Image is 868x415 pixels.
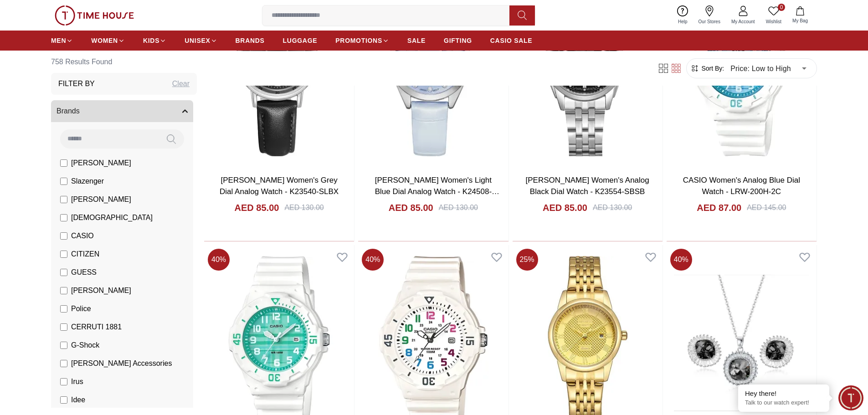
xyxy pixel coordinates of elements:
span: UNISEX [185,36,210,45]
a: WOMEN [91,32,125,49]
a: SALE [407,32,426,49]
span: [PERSON_NAME] [71,158,131,169]
a: PROMOTIONS [335,32,389,49]
input: CERRUTI 1881 [60,323,67,331]
span: Our Stores [695,18,724,25]
h4: AED 87.00 [697,201,741,214]
span: Wishlist [762,18,785,25]
button: Sort By: [690,64,724,73]
a: MEN [51,32,73,49]
h4: AED 85.00 [389,201,433,214]
span: Police [71,303,91,314]
input: CASIO [60,232,67,240]
div: Hey there! [745,389,822,398]
a: [PERSON_NAME] Women's Light Blue Dial Analog Watch - K24508-SLLL [375,176,499,208]
a: 0Wishlist [760,4,787,27]
h3: Filter By [58,78,95,89]
button: Brands [51,100,193,122]
a: Our Stores [693,4,726,27]
input: [DEMOGRAPHIC_DATA] [60,214,67,221]
input: Slazenger [60,178,67,185]
div: AED 145.00 [747,202,786,213]
h4: AED 85.00 [543,201,587,214]
span: [PERSON_NAME] [71,194,131,205]
span: LUGGAGE [283,36,318,45]
a: CASIO SALE [490,32,533,49]
p: Talk to our watch expert! [745,399,822,407]
span: Irus [71,376,83,387]
input: [PERSON_NAME] [60,287,67,294]
span: KIDS [143,36,159,45]
span: 25 % [516,249,538,271]
button: My Bag [787,5,813,26]
input: [PERSON_NAME] Accessories [60,360,67,367]
a: CASIO Women's Analog Blue Dial Watch - LRW-200H-2C [683,176,800,196]
span: [PERSON_NAME] Accessories [71,358,172,369]
span: Brands [56,106,80,117]
a: [PERSON_NAME] Women's Grey Dial Analog Watch - K23540-SLBX [220,176,339,196]
span: SALE [407,36,426,45]
div: AED 130.00 [439,202,478,213]
span: CITIZEN [71,249,99,260]
h6: 758 Results Found [51,51,197,73]
a: LUGGAGE [283,32,318,49]
h4: AED 85.00 [235,201,279,214]
span: My Account [728,18,759,25]
a: KIDS [143,32,166,49]
a: BRANDS [236,32,265,49]
span: Sort By: [699,64,724,73]
span: 40 % [208,249,230,271]
span: GUESS [71,267,97,278]
span: CASIO SALE [490,36,533,45]
a: GIFTING [444,32,472,49]
a: UNISEX [185,32,217,49]
span: 40 % [670,249,692,271]
div: AED 130.00 [284,202,324,213]
img: ... [55,5,134,26]
input: Police [60,305,67,313]
input: [PERSON_NAME] [60,159,67,167]
span: My Bag [789,17,812,24]
input: GUESS [60,269,67,276]
span: WOMEN [91,36,118,45]
input: Idee [60,396,67,404]
a: Help [673,4,693,27]
span: Help [674,18,691,25]
span: CASIO [71,231,94,241]
span: Slazenger [71,176,104,187]
input: Irus [60,378,67,385]
span: Idee [71,395,85,405]
span: 40 % [362,249,384,271]
span: BRANDS [236,36,265,45]
span: [DEMOGRAPHIC_DATA] [71,212,153,223]
span: [PERSON_NAME] [71,285,131,296]
div: Clear [172,78,190,89]
input: G-Shock [60,342,67,349]
span: CERRUTI 1881 [71,322,122,333]
div: Chat Widget [838,385,863,410]
div: Price: Low to High [724,56,813,81]
span: MEN [51,36,66,45]
span: PROMOTIONS [335,36,382,45]
input: [PERSON_NAME] [60,196,67,203]
input: CITIZEN [60,251,67,258]
span: GIFTING [444,36,472,45]
a: [PERSON_NAME] Women's Analog Black Dial Watch - K23554-SBSB [525,176,649,196]
div: AED 130.00 [593,202,632,213]
span: G-Shock [71,340,99,351]
span: 0 [778,4,785,11]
